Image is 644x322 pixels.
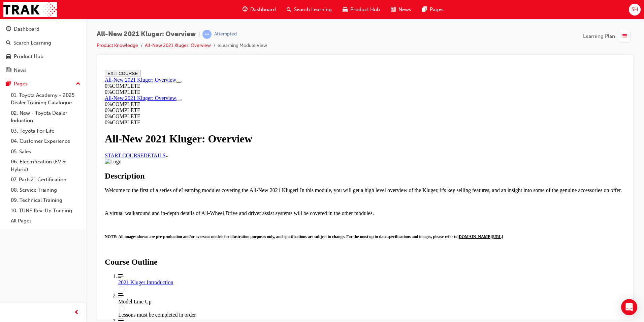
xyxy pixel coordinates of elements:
div: 0 % COMPLETE [3,46,523,52]
span: pages-icon [6,81,11,87]
h1: All-New 2021 Kluger: Overview [3,65,523,78]
a: search-iconSearch Learning [281,3,337,17]
a: 04. Customer Experience [8,136,83,146]
div: Search Learning [13,39,51,47]
button: SH [629,4,641,16]
span: All-New 2021 Kluger: Overview [97,30,196,38]
img: Trak [3,2,57,17]
a: 2021 Kluger Introduction [16,206,523,225]
a: Product Knowledge [97,43,138,48]
div: 0 % COMPLETE [3,52,523,58]
a: 05. Sales [8,146,83,157]
div: Product Hub [14,53,43,60]
li: eLearning Module View [218,42,267,50]
div: 0 % COMPLETE [3,22,523,28]
a: guage-iconDashboard [237,3,281,17]
a: 06. Electrification (EV & Hybrid) [8,157,83,175]
a: [DOMAIN_NAME][URL] [355,166,401,172]
a: All-New 2021 Kluger: Overview [3,10,74,16]
button: DashboardSearch LearningProduct HubNews [3,22,83,78]
button: EXIT COURSE [3,3,38,10]
button: Pages [3,78,83,90]
a: 08. Service Training [8,185,83,195]
section: Course Information [3,10,523,28]
a: START COURSE [3,85,41,91]
a: 01. Toyota Academy - 2025 Dealer Training Catalogue [8,90,83,108]
span: Lessons must be completed in order [16,245,94,250]
div: Model Line Up [16,232,523,238]
a: All-New 2021 Kluger: Overview [145,43,211,48]
a: DETAILS [41,85,66,91]
span: learningRecordVerb_ATTEMPT-icon [202,30,212,39]
a: pages-iconPages [417,3,449,17]
span: car-icon [6,54,11,60]
span: news-icon [6,68,11,74]
span: DETAILS [41,85,63,91]
a: All Pages [8,216,83,226]
h2: Description [3,104,523,113]
p: A virtual walkaround and in-depth details of All-Wheel Drive and driver assist systems will be co... [3,143,523,149]
div: 0 % COMPLETE [3,34,97,40]
span: search-icon [287,5,291,14]
a: News [3,64,83,77]
span: Dashboard [250,6,276,14]
div: Open Intercom Messenger [621,299,637,315]
a: All-New 2021 Kluger: Overview [3,28,74,34]
div: 2021 Kluger Introduction [16,212,523,218]
span: guage-icon [6,26,11,32]
a: Search Learning [3,37,83,49]
span: [DOMAIN_NAME][URL] [355,167,401,172]
p: Welcome to the first of a series of eLearning modules covering the All-New 2021 Kluger! In this m... [3,120,523,126]
div: Pages [14,80,28,88]
section: Course Information [3,28,97,46]
span: Product Hub [350,6,380,14]
a: 09. Technical Training [8,195,83,206]
span: | [198,30,200,38]
img: Logo [3,91,20,98]
span: guage-icon [243,5,248,14]
span: up-icon [76,80,80,88]
span: Search Learning [294,6,332,14]
div: Dashboard [14,25,39,33]
div: Attempted [214,31,237,37]
span: The Model Line Up lesson is currently unavailable: Lessons must be completed in order. [16,225,523,250]
div: 0 % COMPLETE [3,40,97,46]
span: News [398,6,411,14]
span: Learning Plan [583,32,615,40]
span: search-icon [6,40,11,46]
span: list-icon [622,32,627,41]
a: Dashboard [3,23,83,35]
div: News [14,66,27,74]
a: car-iconProduct Hub [337,3,385,17]
span: NOTE: All images shown are pre-production and/or overseas models for illustration purposes only, ... [3,167,355,172]
main: Course Details [3,91,523,302]
a: Product Hub [3,50,83,63]
a: 10. TUNE Rev-Up Training [8,206,83,216]
span: The Genuine Accessories lesson is currently unavailable: Lessons must be completed in order. [16,251,523,276]
div: 0 % COMPLETE [3,16,523,22]
a: news-iconNews [385,3,417,17]
span: news-icon [391,5,396,14]
span: prev-icon [74,308,79,317]
a: 03. Toyota For Life [8,126,83,136]
a: 07. Parts21 Certification [8,175,83,185]
span: car-icon [343,5,348,14]
span: pages-icon [422,5,427,14]
a: 02. New - Toyota Dealer Induction [8,108,83,126]
span: Pages [430,6,444,14]
span: SH [632,6,638,14]
button: Learning Plan [583,30,633,43]
h2: Course Outline [3,190,523,199]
